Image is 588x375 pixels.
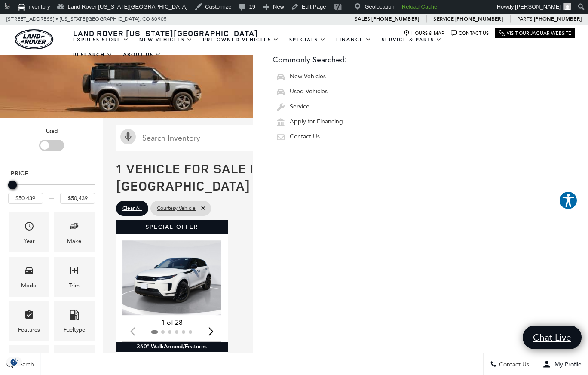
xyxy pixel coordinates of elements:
[8,178,95,204] div: Price
[68,47,118,62] a: Research
[122,318,221,327] div: 1 of 28
[6,16,167,22] a: [STREET_ADDRESS] • [US_STATE][GEOGRAPHIC_DATA], CO 80905
[529,332,576,343] span: Chat Live
[559,191,578,210] button: Explore your accessibility options
[15,29,53,49] img: Land Rover
[60,14,141,25] span: [US_STATE][GEOGRAPHIC_DATA],
[116,220,228,234] div: Special Offer
[157,203,196,214] span: Courtesy Vehicle
[54,301,95,341] div: FueltypeFueltype
[402,3,437,10] strong: Reload Cache
[536,353,588,375] button: Open user profile menu
[273,54,361,68] div: Commonly Searched:
[69,352,80,369] span: Mileage
[433,16,453,22] span: Service
[60,193,95,204] input: Maximum
[69,219,80,237] span: Make
[290,88,328,95] span: Used Vehicles
[284,32,331,47] a: Specials
[142,14,150,25] span: CO
[69,263,80,281] span: Trim
[559,191,578,212] aside: Accessibility Help Desk
[151,14,167,25] span: 80905
[122,240,223,316] img: 2025 Land Rover Range Rover Evoque S 1
[9,212,49,252] div: YearYear
[6,127,97,162] div: Filter by Vehicle Type
[11,170,92,178] h5: Price
[451,30,489,37] a: Contact Us
[69,307,80,325] span: Fueltype
[122,240,223,316] div: 1 / 2
[6,14,58,25] span: [STREET_ADDRESS] •
[455,15,503,22] a: [PHONE_NUMBER]
[290,73,326,80] span: New Vehicles
[24,237,35,246] div: Year
[116,342,228,351] div: 360° WalkAround/Features
[15,29,53,49] a: land-rover
[68,32,134,47] a: EXPRESS STORE
[377,32,447,47] a: Service & Parts
[120,129,136,144] svg: Click to toggle on voice search
[54,257,95,297] div: TrimTrim
[273,70,361,83] a: New Vehicles
[24,219,34,237] span: Year
[118,47,166,62] a: About Us
[355,16,370,22] span: Sales
[290,133,320,140] span: Contact Us
[24,307,34,325] span: Features
[371,15,419,22] a: [PHONE_NUMBER]
[273,100,361,113] a: Service
[24,263,34,281] span: Model
[21,281,37,290] div: Model
[4,357,24,366] div: Privacy Settings
[404,30,444,37] a: Hours & Map
[523,326,582,349] a: Chat Live
[73,28,258,38] span: Land Rover [US_STATE][GEOGRAPHIC_DATA]
[273,130,361,143] a: Contact Us
[64,325,85,335] div: Fueltype
[551,361,582,368] span: My Profile
[122,203,142,214] span: Clear All
[499,30,571,37] a: Visit Our Jaguar Website
[68,28,263,38] a: Land Rover [US_STATE][GEOGRAPHIC_DATA]
[273,85,361,98] a: Used Vehicles
[290,103,309,110] span: Service
[198,32,284,47] a: Pre-Owned Vehicles
[68,32,487,62] nav: Main Navigation
[273,115,361,128] a: Apply for Financing
[18,325,40,335] div: Features
[116,160,478,194] span: 1 Vehicle for Sale in [US_STATE][GEOGRAPHIC_DATA], [GEOGRAPHIC_DATA]
[515,3,561,10] span: [PERSON_NAME]
[517,16,533,22] span: Parts
[9,257,49,297] div: ModelModel
[46,127,58,135] label: Used
[24,352,34,369] span: Transmission
[54,212,95,252] div: MakeMake
[8,181,17,189] div: Maximum Price
[9,301,49,341] div: FeaturesFeatures
[69,281,80,290] div: Trim
[534,15,582,22] a: [PHONE_NUMBER]
[8,193,43,204] input: Minimum
[497,361,529,368] span: Contact Us
[205,322,217,341] div: Next slide
[67,237,81,246] div: Make
[331,32,377,47] a: Finance
[134,32,198,47] a: New Vehicles
[290,118,343,125] span: Apply for Financing
[116,125,575,151] input: Search Inventory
